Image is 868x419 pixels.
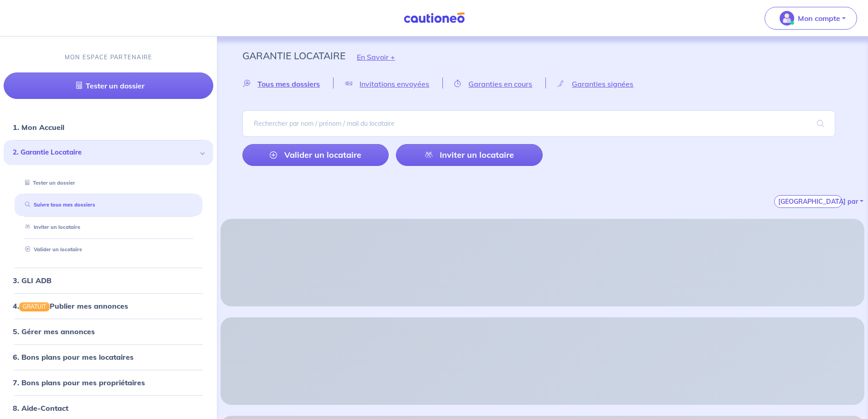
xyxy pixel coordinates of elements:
[15,242,202,257] div: Valider un locataire
[774,195,842,208] button: [GEOGRAPHIC_DATA] par
[242,144,389,166] a: Valider un locataire
[4,322,213,341] div: 5. Gérer mes annonces
[572,79,633,88] span: Garanties signées
[4,140,213,165] div: 2. Garantie Locataire
[15,176,202,191] div: Tester un dossier
[15,197,202,212] div: Suivre tous mes dossiers
[4,297,213,315] div: 4.GRATUITPublier mes annonces
[443,79,545,88] a: Garanties en cours
[13,276,51,285] a: 3. GLI ADB
[13,352,134,362] a: 6. Bons plans pour mes locataires
[396,144,542,166] a: Inviter un locataire
[546,79,647,88] a: Garanties signées
[21,202,95,208] a: Suivre tous mes dossiers
[13,123,64,132] a: 1. Mon Accueil
[13,147,197,158] span: 2. Garantie Locataire
[242,79,333,88] a: Tous mes dossiers
[257,79,320,88] span: Tous mes dossiers
[400,12,468,24] img: Cautioneo
[242,110,835,137] input: Rechercher par nom / prénom / mail du locataire
[21,224,80,230] a: Inviter un locataire
[13,378,145,387] a: 7. Bons plans pour mes propriétaires
[21,180,75,186] a: Tester un dossier
[242,47,345,64] p: Garantie Locataire
[806,111,835,136] span: search
[780,11,794,26] img: illu_account_valid_menu.svg
[4,348,213,366] div: 6. Bons plans pour mes locataires
[13,301,128,310] a: 4.GRATUITPublier mes annonces
[15,220,202,235] div: Inviter un locataire
[65,53,153,62] p: MON ESPACE PARTENAIRE
[360,79,429,88] span: Invitations envoyées
[345,44,406,70] button: En Savoir +
[765,7,857,30] button: illu_account_valid_menu.svgMon compte
[4,118,213,136] div: 1. Mon Accueil
[4,399,213,417] div: 8. Aide-Contact
[4,373,213,392] div: 7. Bons plans pour mes propriétaires
[798,13,840,24] p: Mon compte
[13,403,68,413] a: 8. Aide-Contact
[468,79,532,88] span: Garanties en cours
[13,327,95,336] a: 5. Gérer mes annonces
[4,72,213,99] a: Tester un dossier
[21,246,82,253] a: Valider un locataire
[4,271,213,290] div: 3. GLI ADB
[334,79,442,88] a: Invitations envoyées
